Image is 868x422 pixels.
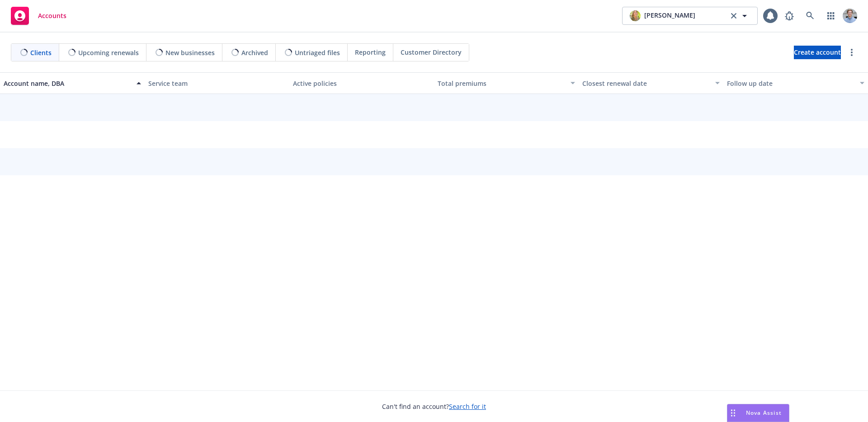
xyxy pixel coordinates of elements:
[401,47,462,57] span: Customer Directory
[727,404,739,422] div: Drag to move
[630,10,641,21] img: photo
[382,402,486,411] span: Can't find an account?
[728,10,739,21] a: clear selection
[622,7,758,25] button: photo[PERSON_NAME]clear selection
[822,7,840,25] a: Switch app
[727,404,789,422] button: Nova Assist
[801,7,819,25] a: Search
[582,79,710,88] div: Closest renewal date
[746,409,782,417] span: Nova Assist
[7,3,70,28] a: Accounts
[723,72,868,94] button: Follow up date
[644,10,695,21] span: [PERSON_NAME]
[148,79,286,88] div: Service team
[438,79,565,88] div: Total premiums
[165,48,215,57] span: New businesses
[145,72,289,94] button: Service team
[289,72,434,94] button: Active policies
[449,402,486,411] a: Search for it
[38,12,66,19] span: Accounts
[794,46,841,59] a: Create account
[293,79,430,88] div: Active policies
[434,72,579,94] button: Total premiums
[579,72,723,94] button: Closest renewal date
[727,79,854,88] div: Follow up date
[780,7,798,25] a: Report a Bug
[794,44,841,61] span: Create account
[78,48,139,57] span: Upcoming renewals
[4,79,131,88] div: Account name, DBA
[846,47,857,58] a: more
[843,9,857,23] img: photo
[241,48,268,57] span: Archived
[355,47,386,57] span: Reporting
[295,48,340,57] span: Untriaged files
[30,48,52,57] span: Clients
